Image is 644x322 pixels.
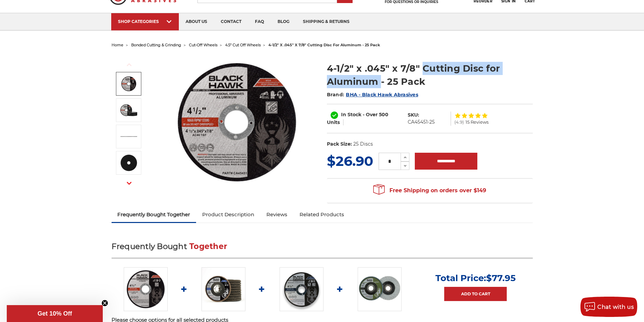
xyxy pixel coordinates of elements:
[271,13,296,30] a: blog
[327,153,373,169] span: $26.90
[444,287,507,301] a: Add to Cart
[124,267,168,311] img: 4.5" cutting disc for aluminum
[118,19,172,24] div: SHOP CATEGORIES
[120,102,137,119] img: 4-1/2 aluminum cut off wheel
[196,207,260,222] a: Product Description
[327,92,344,98] span: Brand:
[169,55,305,190] img: 4.5" cutting disc for aluminum
[580,297,637,317] button: Chat with us
[120,154,137,171] img: back of 4.5 inch cut off disc for aluminum
[408,119,435,126] dd: CA45451-25
[112,207,196,222] a: Frequently Bought Together
[346,92,418,98] a: BHA - Black Hawk Abrasives
[296,13,356,30] a: shipping & returns
[121,176,137,191] button: Next
[121,57,137,72] button: Previous
[454,120,464,124] span: (4.9)
[38,310,72,317] span: Get 10% Off
[248,13,271,30] a: faq
[327,62,533,88] h1: 4-1/2" x .045" x 7/8" Cutting Disc for Aluminum - 25 Pack
[179,13,214,30] a: about us
[466,120,488,124] span: 15 Reviews
[120,128,137,145] img: ultra thin 4.5 inch cutting wheel for aluminum
[112,43,123,47] a: home
[408,112,419,119] dt: SKU:
[373,184,486,197] span: Free Shipping on orders over $149
[101,300,108,306] button: Close teaser
[435,273,516,283] p: Total Price:
[341,112,361,118] span: In Stock
[363,112,378,118] span: - Over
[327,119,340,125] span: Units
[379,112,388,118] span: 500
[225,43,261,47] a: 4.5" cut off wheels
[120,75,137,92] img: 4.5" cutting disc for aluminum
[214,13,248,30] a: contact
[597,304,634,310] span: Chat with us
[189,43,217,47] a: cut-off wheels
[189,242,227,251] span: Together
[268,43,380,47] span: 4-1/2" x .045" x 7/8" cutting disc for aluminum - 25 pack
[353,141,373,148] dd: 25 Discs
[260,207,293,222] a: Reviews
[7,305,103,322] div: Get 10% OffClose teaser
[131,43,181,47] a: bonded cutting & grinding
[293,207,350,222] a: Related Products
[327,141,352,148] dt: Pack Size:
[486,273,516,283] span: $77.95
[112,242,187,251] span: Frequently Bought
